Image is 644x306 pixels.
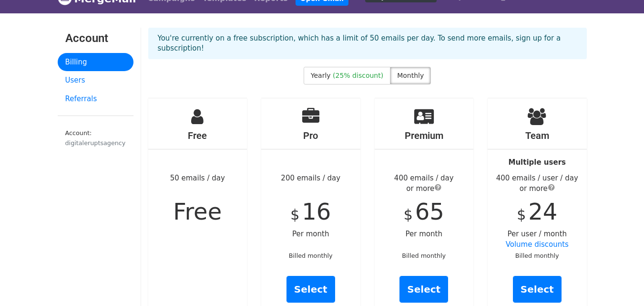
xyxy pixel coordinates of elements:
[515,252,559,259] small: Billed monthly
[173,198,222,225] span: Free
[415,198,444,225] span: 65
[509,158,566,167] strong: Multiple users
[375,130,474,141] h4: Premium
[513,276,562,303] a: Select
[333,72,383,79] span: (25% discount)
[488,173,587,194] div: 400 emails / user / day or more
[528,198,557,225] span: 24
[402,252,446,259] small: Billed monthly
[517,206,526,223] span: $
[65,32,126,45] h3: Account
[488,130,587,141] h4: Team
[148,130,247,141] h4: Free
[302,198,331,225] span: 16
[506,240,569,249] a: Volume discounts
[65,129,126,148] small: Account:
[290,206,299,223] span: $
[65,138,126,148] div: digitaleruptsagency
[58,53,133,72] a: Billing
[375,173,474,194] div: 400 emails / day or more
[311,72,331,79] span: Yearly
[399,276,448,303] a: Select
[261,130,360,141] h4: Pro
[286,276,335,303] a: Select
[404,206,413,223] span: $
[596,260,644,306] iframe: Chat Widget
[158,33,577,53] p: You're currently on a free subscription, which has a limit of 50 emails per day. To send more ema...
[397,72,424,79] span: Monthly
[58,71,133,90] a: Users
[289,252,333,259] small: Billed monthly
[58,90,133,108] a: Referrals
